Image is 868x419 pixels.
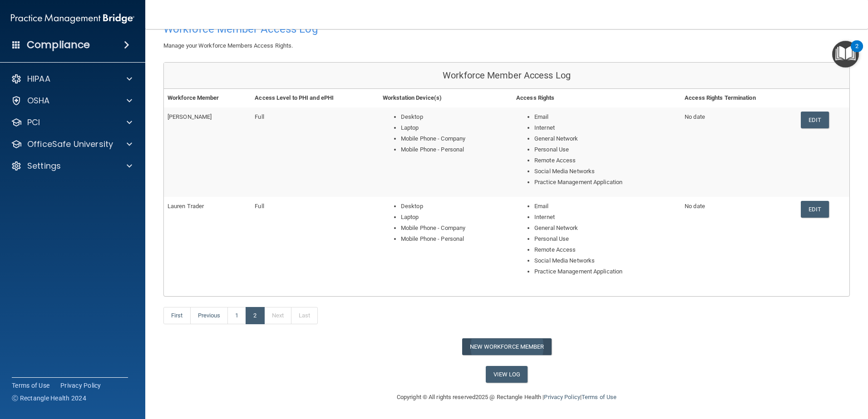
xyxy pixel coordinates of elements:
[401,133,509,144] li: Mobile Phone - Company
[27,139,113,150] p: OfficeSafe University
[534,177,677,188] li: Practice Management Application
[255,203,264,209] span: Full
[534,201,677,212] li: Email
[11,95,132,106] a: OSHA
[255,113,264,120] span: Full
[401,212,509,223] li: Laptop
[534,133,677,144] li: General Network
[379,89,513,107] th: Workstation Device(s)
[27,161,61,171] p: Settings
[801,201,829,218] a: Edit
[685,203,705,209] span: No date
[685,113,705,120] span: No date
[12,394,86,403] span: Ⓒ Rectangle Health 2024
[190,307,228,324] a: Previous
[534,244,677,255] li: Remote Access
[341,383,672,412] div: Copyright © All rights reserved 2025 @ Rectangle Health | |
[291,307,318,324] a: Last
[11,161,132,171] a: Settings
[11,73,132,84] a: HIPAA
[534,234,677,244] li: Personal Use
[246,307,264,324] a: 2
[168,113,212,120] span: [PERSON_NAME]
[534,112,677,122] li: Email
[164,63,849,89] div: Workforce Member Access Log
[27,73,50,84] p: HIPAA
[801,112,829,128] a: Edit
[401,234,509,244] li: Mobile Phone - Personal
[681,89,797,107] th: Access Rights Termination
[401,112,509,122] li: Desktop
[582,394,616,400] a: Terms of Use
[401,144,509,155] li: Mobile Phone - Personal
[832,41,859,68] button: Open Resource Center, 2 new notifications
[401,122,509,133] li: Laptop
[164,89,251,107] th: Workforce Member
[401,223,509,234] li: Mobile Phone - Company
[401,201,509,212] li: Desktop
[855,46,858,58] div: 2
[60,381,101,390] a: Privacy Policy
[251,89,379,107] th: Access Level to PHI and ePHI
[27,117,40,128] p: PCI
[227,307,246,324] a: 1
[534,266,677,277] li: Practice Management Application
[534,122,677,133] li: Internet
[11,117,132,128] a: PCI
[11,139,132,150] a: OfficeSafe University
[163,42,293,49] span: Manage your Workforce Members Access Rights.
[513,89,681,107] th: Access Rights
[486,366,528,383] a: View Log
[11,10,134,28] img: PMB logo
[27,39,90,51] h4: Compliance
[163,23,500,35] h4: Workforce Member Access Log
[534,212,677,223] li: Internet
[462,338,552,355] button: New Workforce Member
[534,155,677,166] li: Remote Access
[168,203,204,209] span: Lauren Trader
[534,223,677,234] li: General Network
[534,255,677,266] li: Social Media Networks
[544,394,580,400] a: Privacy Policy
[534,166,677,177] li: Social Media Networks
[12,381,49,390] a: Terms of Use
[264,307,291,324] a: Next
[163,307,191,324] a: First
[534,144,677,155] li: Personal Use
[27,95,50,106] p: OSHA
